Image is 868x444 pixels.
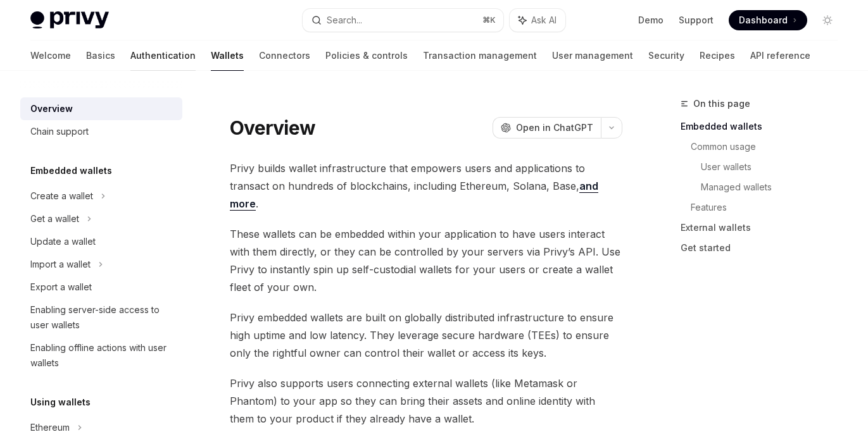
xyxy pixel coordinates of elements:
a: Policies & controls [325,40,408,71]
a: External wallets [681,218,848,238]
div: Import a wallet [30,257,91,272]
a: Embedded wallets [681,116,848,137]
a: Demo [638,14,664,27]
a: Overview [20,97,182,120]
a: Get started [681,238,848,258]
div: Update a wallet [30,234,96,249]
a: Update a wallet [20,230,182,253]
a: Authentication [130,40,196,71]
span: Open in ChatGPT [516,121,593,134]
span: Ask AI [531,14,557,27]
button: Ask AI [510,9,565,32]
div: Search... [327,13,362,28]
span: Privy embedded wallets are built on globally distributed infrastructure to ensure high uptime and... [230,309,622,362]
span: ⌘ K [482,15,496,25]
a: Welcome [30,40,71,71]
a: User management [552,40,633,71]
a: Dashboard [729,10,807,30]
a: Recipes [700,40,735,71]
span: These wallets can be embedded within your application to have users interact with them directly, ... [230,225,622,296]
a: Export a wallet [20,276,182,299]
h1: Overview [230,116,315,139]
span: Dashboard [739,14,788,27]
a: Security [648,40,684,71]
a: Support [679,14,714,27]
button: Open in ChatGPT [493,117,601,139]
div: Create a wallet [30,188,93,204]
a: Wallets [211,40,244,71]
a: Basics [86,40,115,71]
img: light logo [30,11,109,29]
a: Common usage [691,137,848,157]
button: Search...⌘K [303,9,503,32]
h5: Using wallets [30,395,91,410]
a: Connectors [259,40,310,71]
h5: Embedded wallets [30,163,112,178]
span: On this page [693,96,750,111]
a: Enabling server-side access to user wallets [20,299,182,336]
a: User wallets [701,157,848,177]
div: Enabling offline actions with user wallets [30,340,175,371]
div: Chain support [30,124,89,139]
a: Managed wallets [701,177,848,197]
a: Chain support [20,120,182,143]
div: Enabling server-side access to user wallets [30,302,175,333]
span: Privy also supports users connecting external wallets (like Metamask or Phantom) to your app so t... [230,374,622,428]
div: Get a wallet [30,211,79,226]
a: API reference [750,40,810,71]
div: Overview [30,101,73,116]
a: Enabling offline actions with user wallets [20,336,182,374]
span: Privy builds wallet infrastructure that empowers users and applications to transact on hundreds o... [230,159,622,213]
div: Export a wallet [30,280,92,295]
div: Ethereum [30,420,70,435]
a: Features [691,197,848,218]
button: Toggle dark mode [817,10,838,30]
a: Transaction management [423,40,537,71]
